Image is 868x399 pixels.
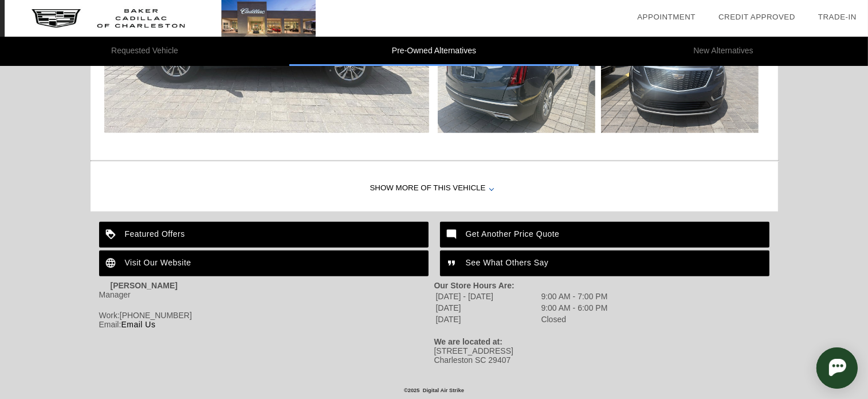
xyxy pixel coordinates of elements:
[289,37,579,66] li: Pre-Owned Alternatives
[440,222,466,248] img: ic_mode_comment_white_24dp_2x.png
[434,337,503,346] strong: We are located at:
[541,303,608,313] td: 9:00 AM - 6:00 PM
[818,13,857,21] a: Trade-In
[541,291,608,302] td: 9:00 AM - 7:00 PM
[435,303,540,313] td: [DATE]
[435,314,540,324] td: [DATE]
[637,13,696,21] a: Appointment
[99,311,434,320] div: Work:
[111,281,178,290] strong: [PERSON_NAME]
[99,290,434,299] div: Manager
[121,320,155,329] a: Email Us
[440,251,466,276] img: ic_format_quote_white_24dp_2x.png
[99,222,125,248] img: ic_loyalty_white_24dp_2x.png
[99,251,429,276] a: Visit Our Website
[440,251,769,276] a: See What Others Say
[541,314,608,324] td: Closed
[434,281,514,290] strong: Our Store Hours Are:
[579,37,868,66] li: New Alternatives
[765,337,868,399] iframe: Chat Assistance
[435,291,540,302] td: [DATE] - [DATE]
[99,251,125,276] img: ic_language_white_24dp_2x.png
[91,166,778,212] div: Show More of this Vehicle
[718,13,795,21] a: Credit Approved
[99,222,429,248] a: Featured Offers
[440,222,769,248] a: Get Another Price Quote
[434,346,769,365] div: [STREET_ADDRESS] Charleston SC 29407
[120,311,192,320] span: [PHONE_NUMBER]
[99,320,434,329] div: Email:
